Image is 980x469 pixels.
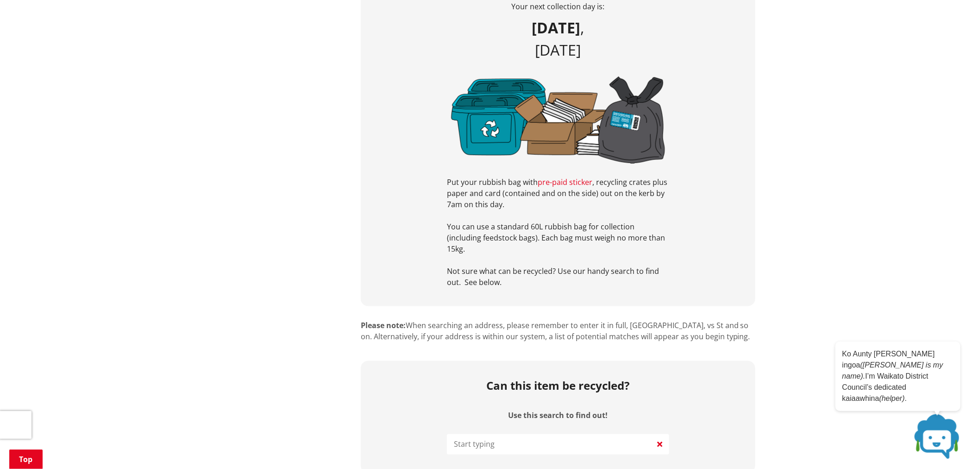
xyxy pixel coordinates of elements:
[487,380,630,393] h2: Can this item be recycled?
[447,266,669,288] p: Not sure what can be recycled? Use our handy search to find out. See below.
[842,349,954,404] p: Ko Aunty [PERSON_NAME] ingoa I’m Waikato District Council’s dedicated kaiaawhina .
[532,18,581,38] b: [DATE]
[9,450,43,469] a: Top
[879,394,905,402] em: (helper)
[361,320,755,342] p: When searching an address, please remember to enter it in full, [GEOGRAPHIC_DATA], vs St and so o...
[447,71,669,167] img: plastic-paper-bag-b.png
[535,40,581,60] span: [DATE]
[447,177,669,210] p: Put your rubbish bag with , recycling crates plus paper and card (contained and on the side) out ...
[842,361,943,380] em: ([PERSON_NAME] is my name).
[447,1,669,12] p: Your next collection day is:
[538,177,592,187] a: pre-paid sticker
[447,221,669,254] p: You can use a standard 60L rubbish bag for collection (including feedstock bags). Each bag must w...
[361,321,406,331] strong: Please note:
[447,434,669,455] input: Start typing
[447,17,669,61] p: ,
[509,412,608,420] label: Use this search to find out!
